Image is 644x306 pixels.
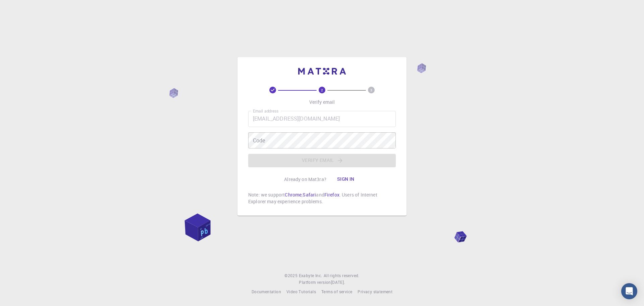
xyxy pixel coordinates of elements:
span: Privacy statement [358,289,392,294]
span: Exabyte Inc. [299,273,322,278]
div: Open Intercom Messenger [621,283,637,299]
a: Safari [303,191,316,198]
span: Video Tutorials [286,289,316,294]
span: © 2025 [284,272,299,279]
a: Firefox [324,191,339,198]
p: Verify email [309,99,335,105]
span: [DATE] . [331,279,345,285]
label: Email address [253,108,278,114]
a: Privacy statement [358,289,392,295]
p: Note: we support , and . Users of Internet Explorer may experience problems. [248,191,396,205]
a: Exabyte Inc. [299,272,322,279]
text: 3 [370,88,372,92]
span: Documentation [252,289,281,294]
span: All rights reserved. [324,272,360,279]
a: [DATE]. [331,279,345,286]
a: Video Tutorials [286,289,316,295]
text: 2 [321,88,323,92]
span: Platform version [299,279,331,286]
button: Sign in [332,173,360,186]
span: Terms of service [321,289,352,294]
a: Documentation [252,289,281,295]
a: Chrome [285,191,302,198]
a: Terms of service [321,289,352,295]
p: Already on Mat3ra? [284,176,326,183]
